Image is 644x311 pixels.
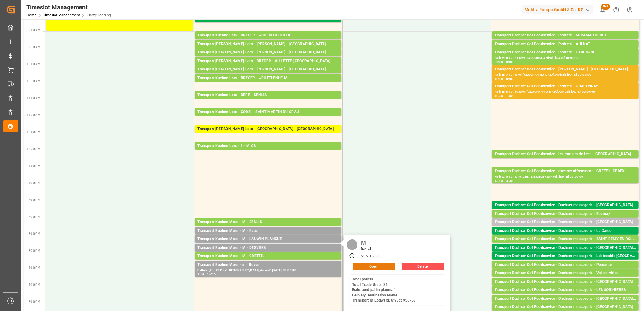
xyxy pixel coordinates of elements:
div: Pallets: 1,TU: 52,City: ~[GEOGRAPHIC_DATA],Arrival: [DATE] 00:00:00 [197,81,339,86]
div: Pallets: ,TU: 46,City: ~COLMAR CEDEX,Arrival: [DATE] 00:00:00 [197,38,339,44]
div: 10:00 [504,61,513,63]
div: Pallets: 5,TU: ,City: CRETEIL CEDEX,Arrival: [DATE] 00:00:00 [495,174,636,179]
div: 15:15 [359,254,368,259]
span: 4:00 PM [29,266,40,269]
div: Transport Dachser Cof Foodservice - dachser affretement - CRETEIL CEDEX [495,168,636,174]
div: Pallets: ,TU: 17,City: [GEOGRAPHIC_DATA],Arrival: [DATE] 00:00:00 [197,234,339,239]
button: Delete [402,263,444,270]
div: Pallets: ,TU: 69,City: [GEOGRAPHIC_DATA], [GEOGRAPHIC_DATA],Arrival: [DATE] 00:00:00 [495,302,636,307]
a: Timeslot Management [43,13,80,17]
div: Transport Kuehne Mess - M - Réau [197,228,339,234]
div: - [503,78,504,80]
div: Transport Dachser Cof Foodservice - Dachser messagerie - Epernay [495,211,636,217]
div: Transport Kuehne Lots - BREGER - ~DUTTLENHEIM [197,75,339,81]
div: Transport Dachser Cof Foodservice - Dachser messagerie - Val-de-virieu [495,270,636,276]
div: Transport Kuehne Lots - ? - MIOS [197,143,339,149]
b: Estimated pallet places [352,288,392,292]
div: Transport Kuehne Mess - M - CRETEIL [197,253,339,259]
div: Transport Dachser Cof Foodservice - Pedretti - CHAPONNAY [495,83,636,89]
div: Transport Dachser Cof Foodservice - Dachser messagerie - [GEOGRAPHIC_DATA] [495,304,636,310]
div: Transport Dachser Cof Foodservice - Pedretti - LABOURSE [495,49,636,55]
div: Pallets: ,TU: 232,City: [GEOGRAPHIC_DATA],Arrival: [DATE] 00:00:00 [197,55,339,61]
div: 15:45 [197,273,206,276]
div: 15:30 [369,254,379,259]
div: Pallets: 8,TU: 21,City: LABOURSE,Arrival: [DATE] 00:00:00 [495,55,636,61]
span: 4:30 PM [29,283,40,286]
div: Pallets: 1,TU: 15,City: [GEOGRAPHIC_DATA],Arrival: [DATE] 00:00:00 [495,208,636,213]
div: Pallets: ,TU: 93,City: [GEOGRAPHIC_DATA],Arrival: [DATE] 00:00:00 [197,268,339,273]
div: Transport Kuehne Lots - DERE - SENLIS [197,92,339,98]
span: 10:00 AM [26,62,40,66]
b: Total pallets [352,277,373,281]
div: Transport Dachser Cof Foodservice - Dachser messagerie - La Garde [495,228,636,234]
div: Transport [PERSON_NAME] Lots - [GEOGRAPHIC_DATA] - [GEOGRAPHIC_DATA] [197,126,339,132]
div: Pallets: 6,TU: 62,City: [GEOGRAPHIC_DATA],Arrival: [DATE] 00:00:00 [495,47,636,52]
div: 16:15 [207,273,216,276]
div: Transport Dachser Cof Foodservice - Dachser messagerie - SAINT REMY EN ROLLAT [495,236,636,242]
span: 11:30 AM [26,113,40,117]
b: Total Trade Units [352,283,381,287]
div: Transport Dachser Cof Foodservice - Pedretti - MIRAMAS CEDEX [495,32,636,38]
div: - [503,179,504,182]
div: Transport Dachser Cof Foodservice - Dachser messagerie - LES SORINIERES [495,287,636,293]
div: Pallets: 1,TU: 15,City: [GEOGRAPHIC_DATA],Arrival: [DATE] 00:00:00 [495,234,636,239]
div: Pallets: 1,TU: 76,City: [GEOGRAPHIC_DATA],Arrival: [DATE] 00:00:00 [495,285,636,290]
div: Pallets: 1,TU: 48,City: MIRAMAS CEDEX,Arrival: [DATE] 00:00:00 [495,38,636,44]
div: Transport Dachser Cof Foodservice - Dachser messagerie - Labbastide [GEOGRAPHIC_DATA] [495,253,636,259]
div: - [503,95,504,97]
div: Timeslot Management [26,3,111,12]
div: 10:30 [504,78,513,80]
div: Transport Kuehne Lots - BREGER - ~COLMAR CEDEX [197,32,339,38]
div: : : 36 : 1 : : 8f98cd956758 [352,277,416,303]
span: 12:30 PM [26,147,40,151]
div: 10:00 [495,78,503,80]
div: Pallets: 7,TU: ,City: [GEOGRAPHIC_DATA],Arrival: [DATE] 00:00:00 [495,72,636,78]
div: Transport [PERSON_NAME] Lots - [PERSON_NAME] - [GEOGRAPHIC_DATA] [197,49,339,55]
div: Transport Dachser Cof Foodservice - Dachser messagerie - [GEOGRAPHIC_DATA] [495,202,636,208]
div: Transport Dachser Cof Foodservice - [PERSON_NAME] - [GEOGRAPHIC_DATA] [495,66,636,72]
div: Pallets: ,TU: 36,City: DESVRES,Arrival: [DATE] 00:00:00 [197,251,339,256]
div: Transport Kuehne Mess - M - SENLIS [197,219,339,225]
div: Transport Kuehne Mess - M - LAUWIN PLANQUE [197,236,339,242]
b: Transport ID Logward [352,298,389,303]
div: Transport Dachser Cof Foodservice - Dachser messagerie - [GEOGRAPHIC_DATA] [495,279,636,285]
div: Pallets: 1,TU: 490,City: [GEOGRAPHIC_DATA],Arrival: [DATE] 00:00:00 [197,98,339,103]
div: Transport Dachser Cof Foodservice - Dachser messagerie - [GEOGRAPHIC_DATA], [GEOGRAPHIC_DATA] [495,296,636,302]
a: Home [26,13,36,17]
div: Pallets: ,TU: 75,City: [GEOGRAPHIC_DATA],Arrival: [DATE] 00:00:00 [495,225,636,230]
div: Transport [PERSON_NAME] Lots - [PERSON_NAME] - [GEOGRAPHIC_DATA] [197,66,339,72]
div: Transport Dachser Cof Foodservice - Dachser messagerie - Peronnas [495,262,636,268]
span: 1:30 PM [29,181,40,185]
div: Transport Dachser Cof Foodservice - les routiers de l'est - [GEOGRAPHIC_DATA] [495,151,636,157]
div: M [359,238,373,247]
div: Melitta Europa GmbH & Co. KG [522,5,593,14]
div: Transport [PERSON_NAME] Lots - BREGER - VILLETTE-[GEOGRAPHIC_DATA] [197,58,339,64]
span: 9:00 AM [29,28,40,32]
div: Pallets: 1,TU: 23,City: [GEOGRAPHIC_DATA],Arrival: [DATE] 00:00:00 [197,259,339,264]
div: - [206,273,207,276]
span: 5:00 PM [29,300,40,303]
div: Pallets: ,TU: 93,City: [GEOGRAPHIC_DATA],Arrival: [DATE] 00:00:00 [197,72,339,78]
div: Pallets: 2,TU: 46,City: [GEOGRAPHIC_DATA],Arrival: [DATE] 00:00:00 [495,259,636,264]
span: 3:00 PM [29,232,40,236]
div: - [368,254,369,259]
div: Pallets: 16,TU: 28,City: MIOS,Arrival: [DATE] 00:00:00 [197,149,339,154]
button: Help Center [609,3,623,17]
b: Delivery Destination Name [352,293,397,297]
div: Transport Kuehne Lots - CORSI - SAINT MARTIN DU CRAU [197,109,339,115]
div: Transport Kuehne Mess - m - Boves [197,262,339,268]
div: Pallets: 4,TU: 760,City: [GEOGRAPHIC_DATA],Arrival: [DATE] 00:00:00 [197,132,339,137]
div: Pallets: 5,TU: 49,City: [GEOGRAPHIC_DATA],Arrival: [DATE] 00:00:00 [495,89,636,95]
span: 99+ [601,4,610,10]
div: Pallets: ,TU: 622,City: [GEOGRAPHIC_DATA][PERSON_NAME],Arrival: [DATE] 00:00:00 [197,115,339,120]
div: Pallets: 1,TU: 50,City: SAINT REMY EN ROLLAT,Arrival: [DATE] 00:00:00 [495,242,636,247]
div: Pallets: ,TU: 211,City: [GEOGRAPHIC_DATA],Arrival: [DATE] 00:00:00 [197,225,339,230]
div: 11:00 [504,95,513,97]
button: show 100 new notifications [596,3,609,17]
div: Pallets: 4,TU: 68,City: [GEOGRAPHIC_DATA],Arrival: [DATE] 00:00:00 [495,157,636,162]
div: Transport Dachser Cof Foodservice - Dachser messagerie - [GEOGRAPHIC_DATA],[GEOGRAPHIC_DATA] [495,245,636,251]
div: Transport Dachser Cof Foodservice - Pedretti - AULNAT [495,41,636,47]
span: 11:00 AM [26,96,40,100]
span: 12:00 PM [26,130,40,134]
div: Pallets: 1,TU: 26,City: [GEOGRAPHIC_DATA],Arrival: [DATE] 00:00:00 [495,293,636,298]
